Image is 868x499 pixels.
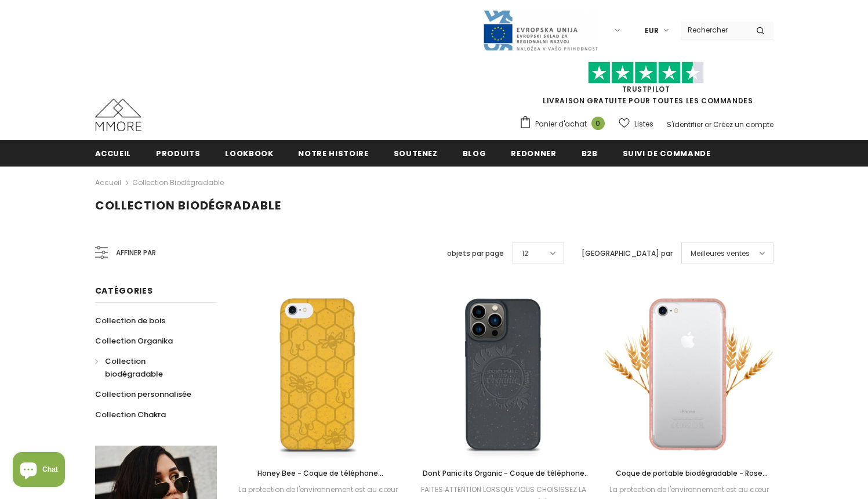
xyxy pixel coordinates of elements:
span: Accueil [95,148,132,159]
a: Notre histoire [298,140,368,166]
span: Dont Panic its Organic - Coque de téléphone biodégradable [423,468,590,491]
span: Affiner par [116,247,156,259]
span: or [704,120,711,129]
span: Collection biodégradable [95,197,281,214]
span: Suivi de commande [623,148,711,159]
span: Produits [156,148,200,159]
inbox-online-store-chat: Shopify online store chat [9,452,68,490]
a: Accueil [95,140,132,166]
a: soutenez [394,140,438,166]
span: EUR [645,25,659,37]
a: B2B [582,140,598,166]
a: Honey Bee - Coque de téléphone biodégradable - Jaune, Orange et Noir [234,467,402,480]
span: LIVRAISON GRATUITE POUR TOUTES LES COMMANDES [519,67,773,106]
span: Coque de portable biodégradable - Rose transparent [616,468,768,491]
a: Collection personnalisée [95,384,191,404]
span: Collection de bois [95,315,165,326]
span: Blog [463,148,486,159]
span: Listes [634,118,653,130]
a: Coque de portable biodégradable - Rose transparent [605,467,773,480]
span: soutenez [394,148,438,159]
a: Suivi de commande [623,140,711,166]
img: Cas MMORE [95,99,141,131]
a: Dont Panic its Organic - Coque de téléphone biodégradable [419,467,587,480]
a: Panier d'achat 0 [519,115,611,133]
a: Produits [156,140,200,166]
span: Collection biodégradable [105,356,163,379]
span: Catégories [95,285,153,296]
a: Collection biodégradable [95,351,204,384]
span: Meilleures ventes [691,248,750,259]
a: Lookbook [225,140,273,166]
label: [GEOGRAPHIC_DATA] par [582,248,673,259]
span: B2B [582,148,598,159]
a: Javni Razpis [482,25,598,35]
span: Redonner [511,148,556,159]
a: Redonner [511,140,556,166]
a: Collection Chakra [95,404,166,425]
a: Accueil [95,176,121,190]
span: Collection personnalisée [95,389,191,400]
span: 12 [522,248,528,259]
span: Honey Bee - Coque de téléphone biodégradable - Jaune, Orange et Noir [249,468,386,491]
a: S'identifier [667,120,703,129]
span: Collection Chakra [95,409,166,420]
span: Collection Organika [95,335,173,346]
a: Collection Organika [95,331,173,351]
a: TrustPilot [622,84,670,94]
span: Lookbook [225,148,273,159]
span: 0 [591,117,605,130]
input: Search Site [681,21,747,38]
a: Créez un compte [713,120,773,129]
span: Notre histoire [298,148,368,159]
span: Panier d'achat [535,118,587,130]
a: Collection de bois [95,310,165,331]
img: Faites confiance aux étoiles pilotes [588,62,704,84]
a: Blog [463,140,486,166]
a: Listes [619,114,653,134]
label: objets par page [447,248,504,259]
a: Collection biodégradable [132,178,224,187]
img: Javni Razpis [482,9,598,52]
